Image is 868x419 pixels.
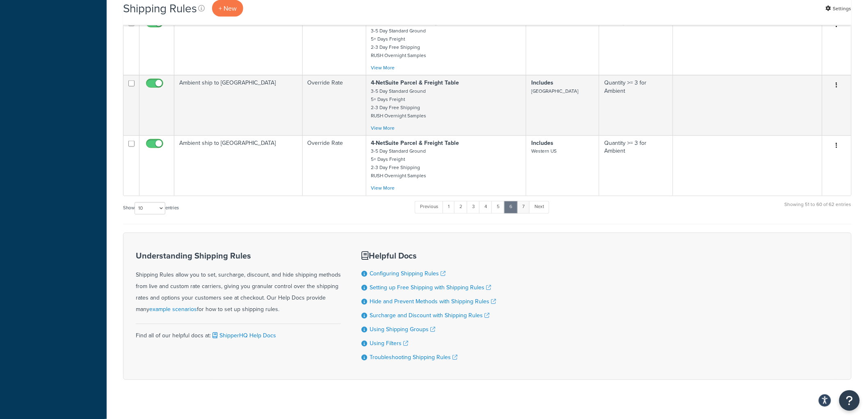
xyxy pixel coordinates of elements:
[467,201,480,213] a: 3
[599,75,673,135] td: Quantity >= 3 for Ambient
[370,298,496,306] a: Hide and Prevent Methods with Shipping Rules
[454,201,468,213] a: 2
[531,87,578,95] small: [GEOGRAPHIC_DATA]
[370,311,489,320] a: Surcharge and Discount with Shipping Rules
[303,75,366,135] td: Override Rate
[517,201,530,213] a: 7
[174,75,303,135] td: Ambient ship to [GEOGRAPHIC_DATA]
[531,139,553,147] strong: Includes
[785,200,852,218] div: Showing 51 to 60 of 62 entries
[370,339,408,348] a: Using Filters
[303,15,366,75] td: Override Rate
[135,202,165,215] select: Showentries
[531,148,557,155] small: Western US
[361,252,496,261] h3: Helpful Docs
[599,15,673,75] td: Quantity == 3 for Amorim
[174,135,303,196] td: Ambient ship to [GEOGRAPHIC_DATA]
[529,201,549,213] a: Next
[123,0,197,16] h1: Shipping Rules
[123,202,179,215] label: Show entries
[136,324,341,342] div: Find all of our helpful docs at:
[370,270,445,278] a: Configuring Shipping Rules
[371,185,395,192] a: View More
[370,284,491,292] a: Setting up Free Shipping with Shipping Rules
[443,201,455,213] a: 1
[371,124,395,132] a: View More
[370,353,457,362] a: Troubleshooting Shipping Rules
[371,78,459,87] strong: 4-NetSuite Parcel & Freight Table
[371,27,427,59] small: 3-5 Day Standard Ground 5+ Days Freight 2-3 Day Free Shipping RUSH Overnight Samples
[136,252,341,316] div: Shipping Rules allow you to set, surcharge, discount, and hide shipping methods from live and cus...
[491,201,505,213] a: 5
[136,252,341,261] h3: Understanding Shipping Rules
[479,201,492,213] a: 4
[174,15,303,75] td: Amorim : 3 Boxes
[415,201,443,213] a: Previous
[371,148,427,180] small: 3-5 Day Standard Ground 5+ Days Freight 2-3 Day Free Shipping RUSH Overnight Samples
[599,135,673,196] td: Quantity >= 3 for Ambient
[149,305,197,314] a: example scenarios
[371,87,427,119] small: 3-5 Day Standard Ground 5+ Days Freight 2-3 Day Free Shipping RUSH Overnight Samples
[303,135,366,196] td: Override Rate
[211,332,276,340] a: ShipperHQ Help Docs
[371,64,395,71] a: View More
[371,139,459,147] strong: 4-NetSuite Parcel & Freight Table
[839,390,860,411] button: Open Resource Center
[370,325,435,334] a: Using Shipping Groups
[531,78,553,87] strong: Includes
[504,201,518,213] a: 6
[826,3,852,14] a: Settings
